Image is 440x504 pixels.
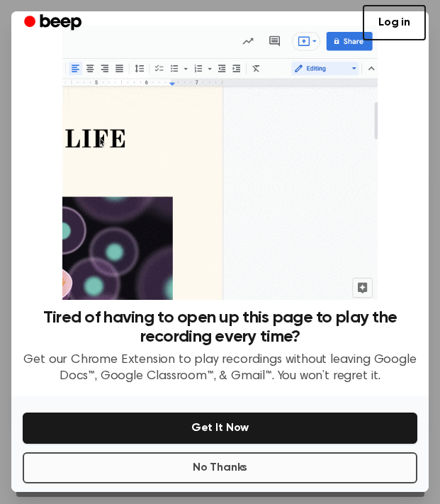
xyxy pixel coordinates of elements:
h3: Tired of having to open up this page to play the recording every time? [23,308,417,347]
img: Beep extension in action [62,26,378,300]
a: Log in [363,5,426,40]
button: No Thanks [23,452,417,483]
button: Get It Now [23,413,417,444]
p: Get our Chrome Extension to play recordings without leaving Google Docs™, Google Classroom™, & Gm... [23,352,417,384]
a: Beep [14,9,94,37]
